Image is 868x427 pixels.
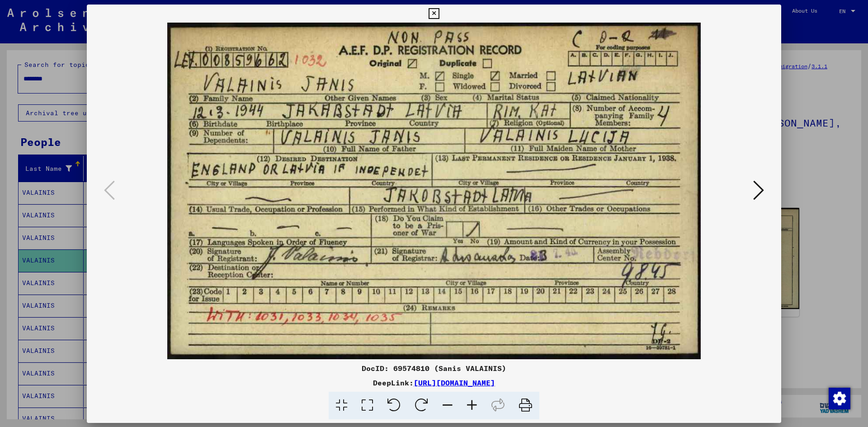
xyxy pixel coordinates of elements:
a: [URL][DOMAIN_NAME] [414,378,495,387]
div: DeepLink: [87,377,781,388]
div: DocID: 69574810 (Sanis VALAINIS) [87,363,781,374]
img: Change consent [829,388,850,409]
img: 001.jpg [118,23,750,359]
div: Change consent [828,387,850,409]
